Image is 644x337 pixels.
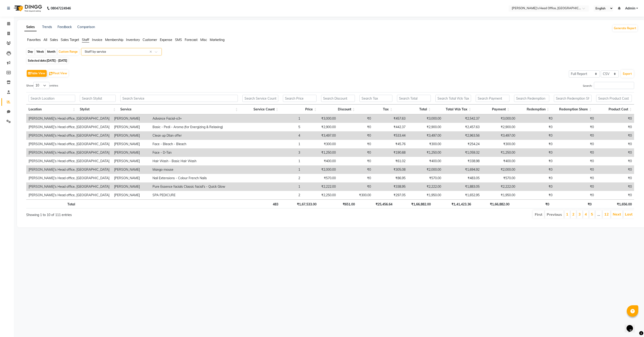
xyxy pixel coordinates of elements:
[150,191,264,199] td: SPA PEDICURE
[408,174,443,182] td: ₹570.00
[264,182,302,191] td: 1
[338,191,373,199] td: ₹300.00
[555,174,596,182] td: ₹0
[338,182,373,191] td: ₹0
[594,199,634,208] th: ₹1,656.00
[29,95,75,102] input: Search Location
[596,174,634,182] td: ₹0
[512,104,552,114] th: Redemption: activate to sort column ascending
[555,157,596,165] td: ₹0
[585,212,587,216] a: 4
[572,212,575,216] a: 2
[112,182,150,191] td: [PERSON_NAME]
[514,95,549,102] input: Search Redemption
[395,199,433,208] th: ₹1,66,882.00
[596,131,634,140] td: ₹0
[26,140,112,148] td: [PERSON_NAME]’s Head office, [GEOGRAPHIC_DATA]
[594,82,634,89] input: Search:
[33,82,49,89] select: Showentries
[264,174,302,182] td: 2
[621,70,634,78] button: Export
[12,2,43,15] img: logo
[408,114,443,123] td: ₹3,000.00
[26,191,112,199] td: [PERSON_NAME]’s Head office, [GEOGRAPHIC_DATA]
[264,123,302,131] td: 5
[185,38,198,42] span: Forecast
[27,70,47,77] button: Table View
[26,148,112,157] td: [PERSON_NAME]’s Head office, [GEOGRAPHIC_DATA]
[517,114,555,123] td: ₹0
[443,182,482,191] td: ₹1,883.05
[435,95,471,102] input: Search Total W/o Tax
[26,199,78,208] th: Total
[302,165,338,174] td: ₹2,000.00
[150,114,264,123] td: Advance Facial-o3+
[433,199,474,208] th: ₹1,41,423.36
[283,95,317,102] input: Search Price
[482,157,517,165] td: ₹400.00
[482,191,517,199] td: ₹1,950.00
[591,212,593,216] a: 5
[118,104,240,114] th: Service: activate to sort column ascending
[35,49,45,55] div: Week
[443,131,482,140] td: ₹2,963.56
[596,95,632,102] input: Search Product Cost
[92,38,102,42] span: Invoice
[150,182,264,191] td: Pure Essence facials Classic facial's - Quick Glow
[482,131,517,140] td: ₹3,497.00
[596,165,634,174] td: ₹0
[105,38,123,42] span: Membership
[319,199,357,208] th: ₹651.00
[517,123,555,131] td: ₹0
[150,157,264,165] td: Hair Wash - Basic Hair Wash
[150,165,264,174] td: Mango mouse
[552,199,594,208] th: ₹0
[264,114,302,123] td: 1
[476,95,509,102] input: Search Payment
[319,104,357,114] th: Discount: activate to sort column ascending
[82,38,89,42] span: Staff
[264,165,302,174] td: 1
[482,174,517,182] td: ₹570.00
[210,38,224,42] span: Marketing
[26,210,276,217] div: Showing 1 to 10 of 111 entries
[443,140,482,148] td: ₹254.24
[302,182,338,191] td: ₹2,222.00
[338,140,373,148] td: ₹0
[408,131,443,140] td: ₹3,497.00
[443,148,482,157] td: ₹1,059.32
[408,157,443,165] td: ₹400.00
[149,49,153,54] span: Clear all
[596,114,634,123] td: ₹0
[46,49,57,55] div: Month
[302,131,338,140] td: ₹3,497.00
[27,49,34,55] div: Day
[338,174,373,182] td: ₹0
[408,140,443,148] td: ₹300.00
[77,25,95,29] a: Comparison
[596,191,634,199] td: ₹0
[302,174,338,182] td: ₹570.00
[357,104,395,114] th: Tax: activate to sort column ascending
[240,199,281,208] th: 483
[112,114,150,123] td: [PERSON_NAME]
[242,95,278,102] input: Search Service Count
[373,174,408,182] td: ₹86.95
[473,104,512,114] th: Payment: activate to sort column ascending
[555,148,596,157] td: ₹0
[555,114,596,123] td: ₹0
[555,191,596,199] td: ₹0
[175,38,182,42] span: SMS
[517,174,555,182] td: ₹0
[555,182,596,191] td: ₹0
[555,123,596,131] td: ₹0
[338,157,373,165] td: ₹0
[596,140,634,148] td: ₹0
[26,114,112,123] td: [PERSON_NAME]’s Head office, [GEOGRAPHIC_DATA]
[373,131,408,140] td: ₹533.44
[482,148,517,157] td: ₹1,250.00
[473,199,512,208] th: ₹1,66,882.00
[49,72,53,75] img: pivot.png
[408,182,443,191] td: ₹2,222.00
[443,174,482,182] td: ₹483.05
